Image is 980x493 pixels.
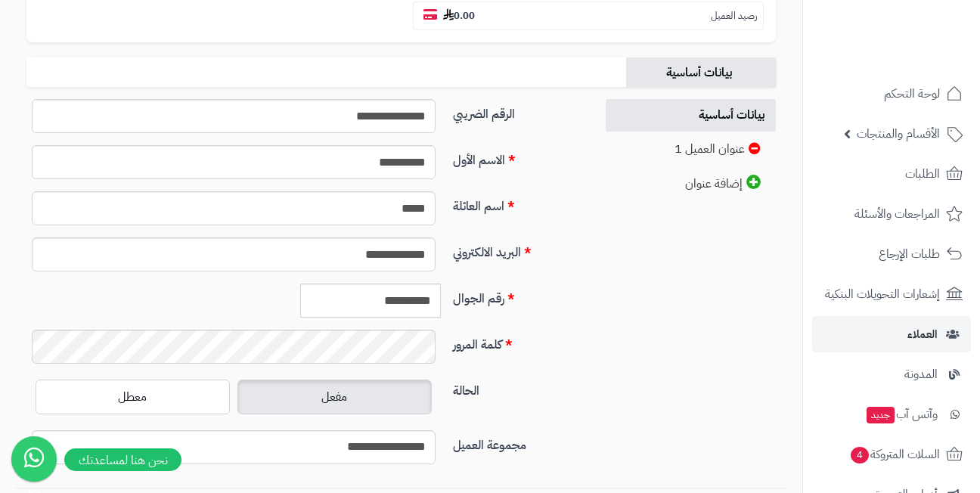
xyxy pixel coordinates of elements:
[443,8,475,23] b: 0.00
[854,203,940,225] span: المراجعات والأسئلة
[904,364,938,385] span: المدونة
[812,156,971,192] a: الطلبات
[812,356,971,392] a: المدونة
[884,83,940,104] span: لوحة التحكم
[321,388,347,406] span: مفعل
[865,404,938,425] span: وآتس آب
[849,444,940,465] span: السلات المتروكة
[812,316,971,352] a: العملاء
[867,407,895,423] span: جديد
[812,436,971,473] a: السلات المتروكة4
[907,324,938,345] span: العملاء
[447,145,589,169] label: الاسم الأول
[851,447,869,464] span: 4
[812,76,971,112] a: لوحة التحكم
[626,57,776,88] a: بيانات أساسية
[879,243,940,265] span: طلبات الإرجاع
[825,284,940,305] span: إشعارات التحويلات البنكية
[606,167,776,200] a: إضافة عنوان
[812,236,971,272] a: طلبات الإرجاع
[812,276,971,312] a: إشعارات التحويلات البنكية
[606,99,776,132] a: بيانات أساسية
[447,99,589,123] label: الرقم الضريبي
[447,191,589,215] label: اسم العائلة
[447,376,589,400] label: الحالة
[606,133,776,166] a: عنوان العميل 1
[447,430,589,454] label: مجموعة العميل
[447,330,589,354] label: كلمة المرور
[812,396,971,433] a: وآتس آبجديد
[447,284,589,308] label: رقم الجوال
[905,163,940,184] span: الطلبات
[711,9,757,23] small: رصيد العميل
[447,237,589,262] label: البريد الالكتروني
[118,388,147,406] span: معطل
[857,123,940,144] span: الأقسام والمنتجات
[812,196,971,232] a: المراجعات والأسئلة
